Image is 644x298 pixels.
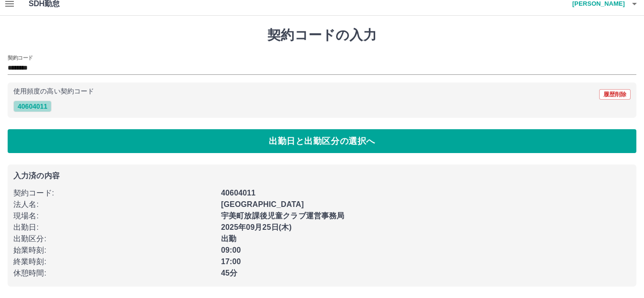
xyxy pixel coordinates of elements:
[221,257,241,266] b: 17:00
[221,212,344,220] b: 宇美町放課後児童クラブ運営事務局
[221,235,236,243] b: 出勤
[8,129,636,153] button: 出勤日と出勤区分の選択へ
[13,210,215,222] p: 現場名 :
[13,101,52,112] button: 40604011
[221,269,237,277] b: 45分
[599,89,631,100] button: 履歴削除
[13,245,215,256] p: 始業時刻 :
[13,233,215,245] p: 出勤区分 :
[221,200,304,208] b: [GEOGRAPHIC_DATA]
[221,189,255,197] b: 40604011
[13,222,215,233] p: 出勤日 :
[8,54,33,62] h2: 契約コード
[13,267,215,279] p: 休憩時間 :
[221,223,292,231] b: 2025年09月25日(木)
[8,27,636,43] h1: 契約コードの入力
[13,199,215,210] p: 法人名 :
[221,246,241,254] b: 09:00
[13,172,631,180] p: 入力済の内容
[13,88,94,95] p: 使用頻度の高い契約コード
[13,187,215,199] p: 契約コード :
[13,256,215,267] p: 終業時刻 :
